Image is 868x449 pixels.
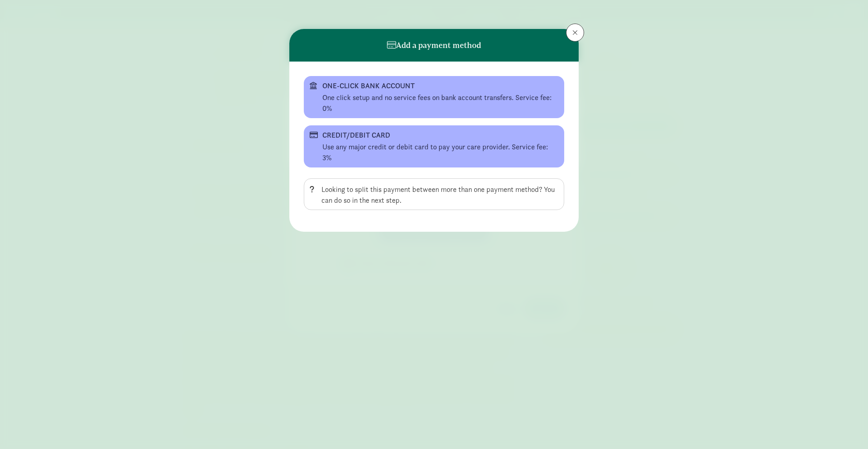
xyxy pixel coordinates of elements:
[304,125,564,167] button: CREDIT/DEBIT CARD Use any major credit or debit card to pay your care provider. Service fee: 3%
[322,130,544,141] div: CREDIT/DEBIT CARD
[304,76,564,118] button: ONE-CLICK BANK ACCOUNT One click setup and no service fees on bank account transfers. Service fee...
[322,81,544,91] div: ONE-CLICK BANK ACCOUNT
[322,92,558,114] div: One click setup and no service fees on bank account transfers. Service fee: 0%
[322,142,558,163] div: Use any major credit or debit card to pay your care provider. Service fee: 3%
[387,41,481,50] h6: Add a payment method
[321,184,558,206] div: Looking to split this payment between more than one payment method? You can do so in the next step.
